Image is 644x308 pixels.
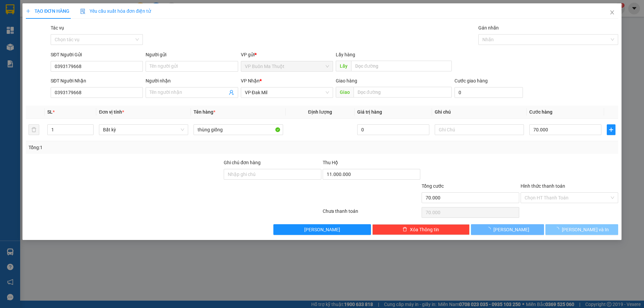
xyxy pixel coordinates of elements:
span: environment [3,45,8,49]
li: VP Thổ Hoàng [46,28,89,36]
input: Dọc đường [351,61,452,71]
div: SĐT Người Gửi [51,51,143,58]
span: Lấy [336,61,351,71]
li: VP VP Buôn Ma Thuột [3,28,46,43]
input: Ghi Chú [435,124,524,135]
div: Chưa thanh toán [322,207,421,219]
b: 04 Phạm Hồng Thái, [GEOGRAPHIC_DATA] [3,44,45,72]
span: TẠO ĐƠN HÀNG [26,8,69,14]
span: loading [486,227,493,232]
input: VD: Bàn, Ghế [194,124,283,135]
span: Xóa Thông tin [410,226,439,233]
label: Cước giao hàng [454,78,488,83]
button: Close [603,3,622,22]
button: plus [607,124,615,135]
span: Bất kỳ [103,125,184,135]
button: delete [29,124,39,135]
span: [PERSON_NAME] [304,226,340,233]
img: logo.jpg [3,3,27,27]
span: Yêu cầu xuất hóa đơn điện tử [80,8,151,14]
li: [PERSON_NAME] [3,3,97,16]
label: Tác vụ [51,25,64,30]
span: Đơn vị tính [99,109,124,115]
span: plus [26,9,31,13]
span: VP Nhận [241,78,260,83]
input: Cước giao hàng [454,87,523,98]
span: user-add [229,90,234,95]
label: Gán nhãn [478,25,499,30]
label: Hình thức thanh toán [521,183,565,189]
button: [PERSON_NAME] [273,224,371,235]
span: environment [46,37,51,42]
span: close [609,10,615,15]
div: Người gửi [146,51,238,58]
span: Cước hàng [529,109,552,115]
span: VP Buôn Ma Thuột [245,61,329,71]
button: deleteXóa Thông tin [372,224,470,235]
span: delete [402,227,407,232]
img: icon [80,9,86,14]
span: Giá trị hàng [357,109,382,115]
input: 0 [357,124,429,135]
span: Giao hàng [336,78,357,83]
input: Ghi chú đơn hàng [224,169,321,180]
span: [PERSON_NAME] [493,226,529,233]
div: SĐT Người Nhận [51,77,143,84]
button: [PERSON_NAME] và In [545,224,618,235]
div: Tổng: 1 [29,144,249,151]
b: Thổ Hoàng [52,37,75,42]
div: Người nhận [146,77,238,84]
span: Lấy hàng [336,52,355,57]
label: Ghi chú đơn hàng [224,160,261,165]
span: loading [554,227,562,232]
span: Định lượng [308,109,332,115]
span: Tổng cước [422,183,444,189]
span: Thu Hộ [323,160,338,165]
span: SL [47,109,53,115]
button: [PERSON_NAME] [471,224,544,235]
span: plus [607,127,615,132]
span: Tên hàng [194,109,215,115]
span: VP Đak Mil [245,87,329,98]
span: [PERSON_NAME] và In [562,226,609,233]
input: Dọc đường [354,87,452,98]
th: Ghi chú [432,106,527,119]
div: VP gửi [241,51,333,58]
span: Giao [336,87,354,98]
